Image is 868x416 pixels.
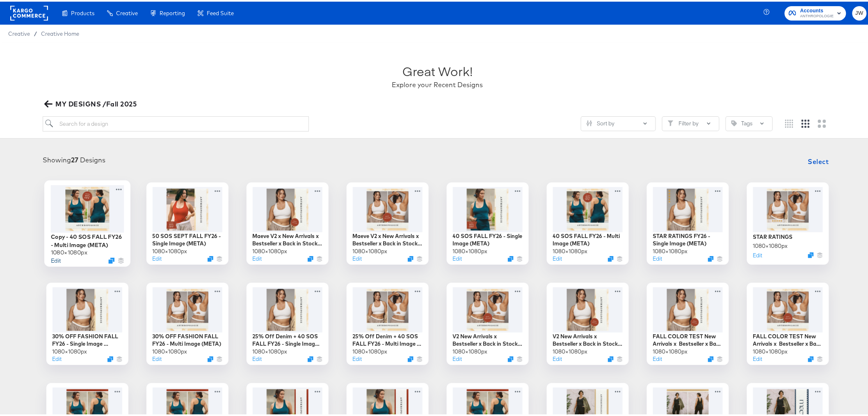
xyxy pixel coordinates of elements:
[30,29,41,35] span: /
[347,281,429,363] div: 25% Off Denim + 40 SOS FALL FY26 - Multi Image (META)1080×1080pxEditDuplicate
[587,119,592,125] svg: Sliders
[353,253,362,261] button: Edit
[116,8,138,15] span: Creative
[53,331,122,346] div: 30% OFF FASHION FALL FY26 - Single Image (META)
[8,29,30,35] span: Creative
[852,5,867,19] button: JW
[253,354,262,361] button: Edit
[753,331,823,346] div: FALL COLOR TEST New Arrivals x Bestseller x Back in Stock FALL FY26 - Multi Image (META)
[153,231,222,246] div: 50 SOS SEPT FALL FY26 - Single Image (META)
[253,246,288,254] div: 1080 × 1080 px
[808,355,814,361] svg: Duplicate
[347,181,429,263] div: Maeve V2 x New Arrivals x Bestseller x Back in Stock FALL FY26 - Multi Image (META)1080×1080pxEdi...
[50,255,60,263] button: Edit
[392,79,483,88] div: Explore your Recent Designs
[308,355,313,361] svg: Duplicate
[818,118,826,126] svg: Large grid
[53,354,62,361] button: Edit
[353,246,388,254] div: 1080 × 1080 px
[553,331,623,346] div: V2 New Arrivals x Bestseller x Back in Stock FALL FY26 - Single Image (META)
[785,5,846,19] button: AccountsANTHROPOLOGIE
[41,29,79,35] a: Creative Home
[668,119,674,125] svg: Filter
[408,355,413,361] svg: Duplicate
[253,346,288,354] div: 1080 × 1080 px
[808,154,829,166] span: Select
[553,346,588,354] div: 1080 × 1080 px
[785,118,793,126] svg: Small grid
[53,346,87,354] div: 1080 × 1080 px
[800,12,834,18] span: ANTHROPOLOGIE
[107,355,113,361] svg: Duplicate
[553,246,588,254] div: 1080 × 1080 px
[662,115,720,129] button: FilterFilter by
[453,354,462,361] button: Edit
[581,115,656,129] button: SlidersSort by
[653,253,662,261] button: Edit
[708,355,714,361] svg: Duplicate
[753,250,763,258] button: Edit
[353,346,388,354] div: 1080 × 1080 px
[146,281,228,363] div: 30% OFF FASHION FALL FY26 - Multi Image (META)1080×1080pxEditDuplicate
[50,247,87,255] div: 1080 × 1080 px
[108,256,114,262] button: Duplicate
[508,254,514,260] svg: Duplicate
[207,8,234,15] span: Feed Suite
[608,254,614,260] svg: Duplicate
[253,231,322,246] div: Maeve V2 x New Arrivals x Bestseller x Back in Stock FALL FY26 - Single Image (META)
[553,253,562,261] button: Edit
[253,331,322,346] div: 25% Off Denim + 40 SOS FALL FY26 - Single Image (META)
[208,254,213,260] svg: Duplicate
[50,231,124,247] div: Copy - 40 SOS FALL FY26 - Multi Image (META)
[153,354,162,361] button: Edit
[146,181,228,263] div: 50 SOS SEPT FALL FY26 - Single Image (META)1080×1080pxEditDuplicate
[153,253,162,261] button: Edit
[453,246,488,254] div: 1080 × 1080 px
[653,231,723,246] div: STAR RATINGS FY26 - Single Image (META)
[153,331,222,346] div: 30% OFF FASHION FALL FY26 - Multi Image (META)
[353,231,423,246] div: Maeve V2 x New Arrivals x Bestseller x Back in Stock FALL FY26 - Multi Image (META)
[308,254,313,260] svg: Duplicate
[453,346,488,354] div: 1080 × 1080 px
[647,281,729,363] div: FALL COLOR TEST New Arrivals x Bestseller x Back in Stock FALL FY26 - Single Image (META)1080×108...
[43,154,105,163] div: Showing Designs
[726,115,773,129] button: TagTags
[71,154,78,162] strong: 27
[547,181,629,263] div: 40 SOS FALL FY26 - Multi Image (META)1080×1080pxEditDuplicate
[653,346,688,354] div: 1080 × 1080 px
[753,240,788,248] div: 1080 × 1080 px
[508,355,514,361] svg: Duplicate
[43,97,140,108] button: MY DESIGNS /Fall 2025
[153,246,187,254] div: 1080 × 1080 px
[43,115,308,130] input: Search for a design
[808,251,814,257] button: Duplicate
[46,281,128,363] div: 30% OFF FASHION FALL FY26 - Single Image (META)1080×1080pxEditDuplicate
[408,254,413,260] svg: Duplicate
[71,8,94,15] span: Products
[753,231,793,239] div: STAR RATINGS
[44,179,130,265] div: Copy - 40 SOS FALL FY26 - Multi Image (META)1080×1080pxEditDuplicate
[208,355,213,361] button: Duplicate
[247,281,329,363] div: 25% Off Denim + 40 SOS FALL FY26 - Single Image (META)1080×1080pxEditDuplicate
[160,8,185,15] span: Reporting
[46,97,137,108] span: MY DESIGNS /Fall 2025
[731,119,737,125] svg: Tag
[708,254,714,260] svg: Duplicate
[753,346,788,354] div: 1080 × 1080 px
[608,355,614,361] svg: Duplicate
[247,181,329,263] div: Maeve V2 x New Arrivals x Bestseller x Back in Stock FALL FY26 - Single Image (META)1080×1080pxEd...
[653,331,723,346] div: FALL COLOR TEST New Arrivals x Bestseller x Back in Stock FALL FY26 - Single Image (META)
[747,281,829,363] div: FALL COLOR TEST New Arrivals x Bestseller x Back in Stock FALL FY26 - Multi Image (META)1080×1080...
